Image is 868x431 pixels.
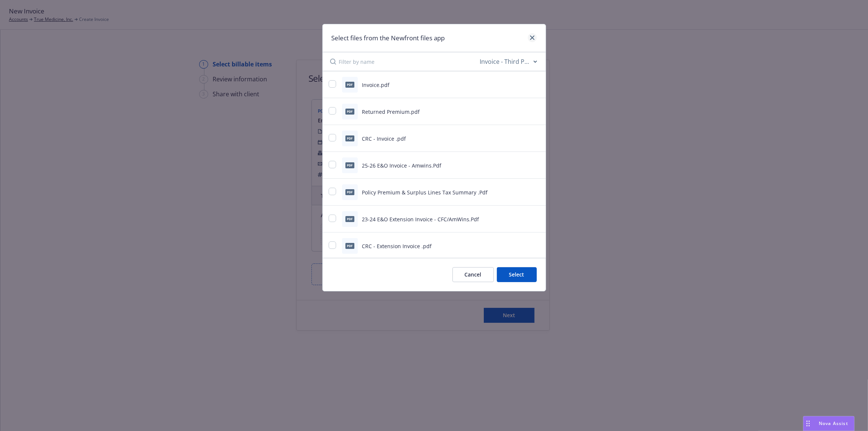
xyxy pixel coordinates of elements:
span: pdf [345,135,354,141]
svg: Search [330,59,336,65]
button: preview file [533,215,540,224]
span: Returned Premium.pdf [362,108,420,115]
button: Select [497,267,537,282]
span: Nova Assist [819,420,848,427]
span: Pdf [345,162,354,168]
button: download file [521,215,527,224]
button: preview file [533,161,540,170]
button: preview file [533,134,540,143]
span: CRC - Extension Invoice .pdf [362,243,432,250]
span: 23-24 E&O Extension Invoice - CFC/AmWins.Pdf [362,216,479,223]
span: pdf [345,109,354,114]
button: preview file [533,80,540,89]
button: preview file [533,241,540,250]
span: 25-26 E&O Invoice - Amwins.Pdf [362,162,442,169]
button: preview file [533,107,540,116]
span: Invoice.pdf [362,81,390,88]
span: Pdf [345,216,354,222]
span: pdf [345,82,354,87]
a: close [528,33,537,42]
button: Nova Assist [803,416,855,431]
span: CRC - Invoice .pdf [362,135,406,142]
span: Pdf [345,189,354,195]
button: Cancel [452,267,494,282]
div: Drag to move [803,416,813,431]
span: pdf [345,243,354,249]
button: preview file [533,188,540,197]
span: Policy Premium & Surplus Lines Tax Summary .Pdf [362,189,488,196]
button: download file [521,80,527,89]
button: download file [521,188,527,197]
input: Filter by name [339,52,479,71]
h1: Select files from the Newfront files app [332,33,445,43]
button: download file [521,107,527,116]
button: download file [521,241,527,250]
button: download file [521,161,527,170]
button: download file [521,134,527,143]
